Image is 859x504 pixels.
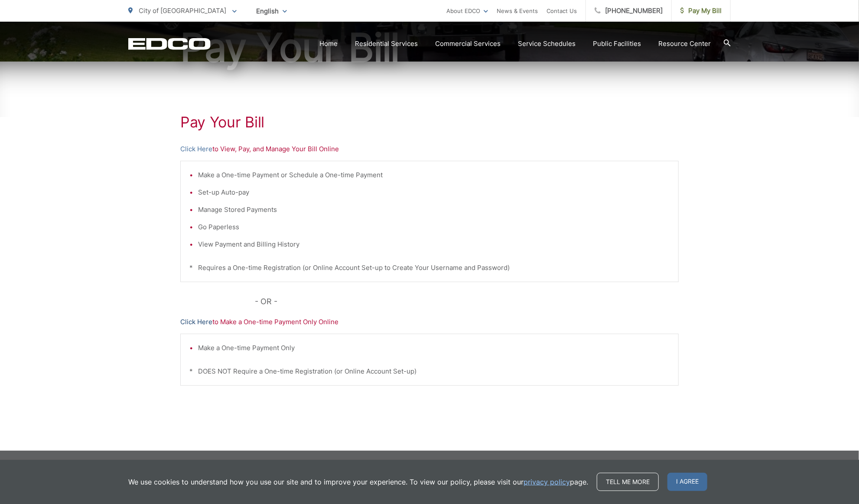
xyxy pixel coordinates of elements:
p: to Make a One-time Payment Only Online [180,317,679,327]
a: Residential Services [355,39,418,49]
li: Make a One-time Payment Only [198,343,670,353]
a: Click Here [180,144,212,154]
li: Go Paperless [198,222,670,232]
span: Pay My Bill [680,6,722,16]
a: Commercial Services [435,39,501,49]
span: English [250,3,293,19]
a: Resource Center [658,39,711,49]
h1: Pay Your Bill [180,114,679,131]
p: - OR - [255,295,679,308]
p: * Requires a One-time Registration (or Online Account Set-up to Create Your Username and Password) [189,263,670,273]
li: Manage Stored Payments [198,205,670,215]
span: City of [GEOGRAPHIC_DATA] [139,7,226,15]
a: privacy policy [524,477,570,487]
a: Home [319,39,338,49]
a: News & Events [497,6,538,16]
p: * DOES NOT Require a One-time Registration (or Online Account Set-up) [189,366,670,377]
p: to View, Pay, and Manage Your Bill Online [180,144,679,154]
a: Tell me more [597,473,659,491]
li: Make a One-time Payment or Schedule a One-time Payment [198,170,670,180]
a: Click Here [180,317,212,327]
p: We use cookies to understand how you use our site and to improve your experience. To view our pol... [128,477,588,487]
a: EDCD logo. Return to the homepage. [128,38,211,50]
li: Set-up Auto-pay [198,187,670,198]
a: Service Schedules [518,39,576,49]
a: About EDCO [446,6,488,16]
span: I agree [667,473,707,491]
a: Contact Us [547,6,577,16]
li: View Payment and Billing History [198,239,670,250]
a: Public Facilities [593,39,641,49]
